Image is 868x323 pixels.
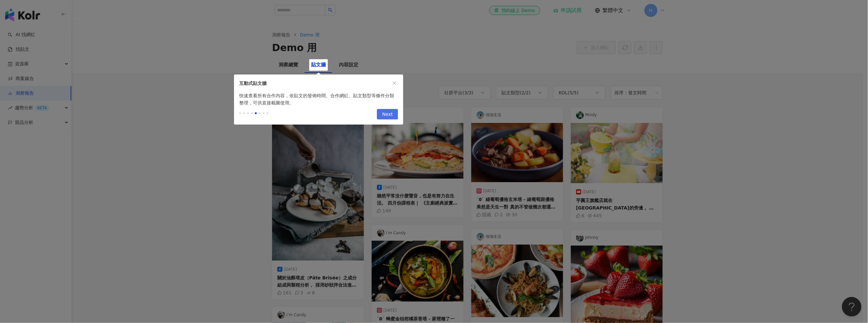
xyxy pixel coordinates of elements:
div: 互動式貼文牆 [239,80,391,87]
button: close [391,80,398,87]
span: close [392,81,397,86]
button: Next [377,109,398,119]
span: Next [382,109,393,120]
div: 快速查看所有合作內容，依貼文的發佈時間、合作網紅、貼文類型等條件分類整理，可供直接截圖使用。 [234,92,403,106]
